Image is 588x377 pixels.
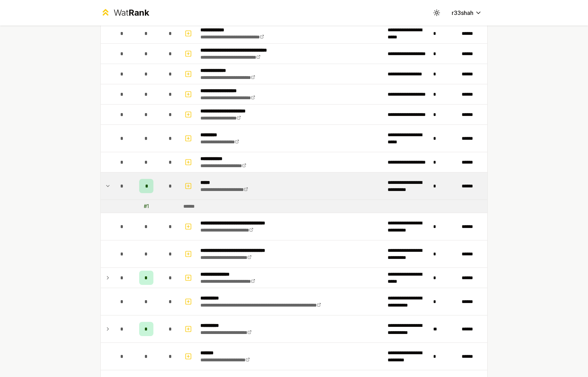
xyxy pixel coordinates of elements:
[144,203,149,210] div: # 1
[446,6,488,19] button: r33shah
[100,7,149,18] a: WatRank
[114,7,149,18] div: Wat
[452,9,473,17] span: r33shah
[128,7,149,18] span: Rank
